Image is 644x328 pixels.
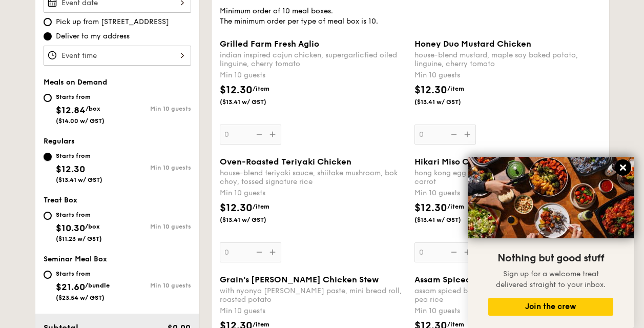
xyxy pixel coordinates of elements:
div: Min 10 guests [220,306,406,316]
div: Starts from [56,211,102,219]
div: Min 10 guests [117,105,191,112]
div: Min 10 guests [117,164,191,171]
span: Assam Spiced Fish [PERSON_NAME] [414,275,561,284]
span: Sign up for a welcome treat delivered straight to your inbox. [496,270,606,289]
img: DSC07876-Edit02-Large.jpeg [468,157,634,238]
div: Min 10 guests [414,306,601,316]
span: /item [253,203,269,210]
span: /item [253,85,269,92]
span: ($23.54 w/ GST) [56,294,105,301]
span: Oven-Roasted Teriyaki Chicken [220,157,351,167]
span: /item [447,203,464,210]
span: ($13.41 w/ GST) [220,98,289,106]
span: ($11.23 w/ GST) [56,235,102,242]
span: Honey Duo Mustard Chicken [414,39,531,49]
span: /item [447,321,464,328]
span: $12.30 [414,202,447,214]
span: Meals on Demand [44,78,107,87]
span: ($13.41 w/ GST) [414,98,484,106]
div: assam spiced broth, baked white fish, butterfly blue pea rice [414,286,601,304]
span: $10.30 [56,222,85,234]
div: Min 10 guests [117,282,191,289]
div: Starts from [56,270,110,278]
input: Pick up from [STREET_ADDRESS] [44,18,52,26]
span: Hikari Miso Chicken [PERSON_NAME] [414,157,568,167]
div: Min 10 guests [220,70,406,80]
button: Join the crew [488,298,613,316]
span: /item [253,321,269,328]
div: with nyonya [PERSON_NAME] paste, mini bread roll, roasted potato [220,286,406,304]
div: Min 10 guests [414,70,601,80]
span: /box [85,223,100,230]
div: hong kong egg noodle, shiitake mushroom, roasted carrot [414,169,601,186]
span: /bundle [85,282,110,289]
span: Grain's [PERSON_NAME] Chicken Stew [220,275,379,284]
div: house-blend mustard, maple soy baked potato, linguine, cherry tomato [414,51,601,68]
span: $21.60 [56,281,85,293]
span: Grilled Farm Fresh Aglio [220,39,319,49]
div: indian inspired cajun chicken, supergarlicfied oiled linguine, cherry tomato [220,51,406,68]
div: house-blend teriyaki sauce, shiitake mushroom, bok choy, tossed signature rice [220,169,406,186]
div: Starts from [56,93,105,101]
span: $12.30 [220,202,253,214]
span: Nothing but good stuff [497,252,604,264]
span: Pick up from [STREET_ADDRESS] [56,17,169,27]
span: $12.30 [414,84,447,96]
div: Starts from [56,152,102,160]
div: Min 10 guests [414,188,601,198]
span: $12.84 [56,105,86,116]
div: Min 10 guests [220,188,406,198]
span: ($13.41 w/ GST) [56,176,102,183]
span: ($13.41 w/ GST) [220,216,289,224]
span: Treat Box [44,196,77,204]
button: Close [615,159,631,176]
span: $12.30 [220,84,253,96]
input: Deliver to my address [44,32,52,40]
span: Deliver to my address [56,31,130,42]
span: Regulars [44,137,75,146]
input: Starts from$12.84/box($14.00 w/ GST)Min 10 guests [44,94,52,102]
span: $12.30 [56,163,85,175]
div: Min 10 guests [117,223,191,230]
input: Starts from$21.60/bundle($23.54 w/ GST)Min 10 guests [44,271,52,279]
span: ($13.41 w/ GST) [414,216,484,224]
span: Seminar Meal Box [44,255,107,263]
span: ($14.00 w/ GST) [56,117,105,125]
input: Starts from$12.30($13.41 w/ GST)Min 10 guests [44,153,52,161]
input: Event time [44,46,191,66]
span: /item [447,85,464,92]
span: /box [86,105,100,112]
input: Starts from$10.30/box($11.23 w/ GST)Min 10 guests [44,212,52,220]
